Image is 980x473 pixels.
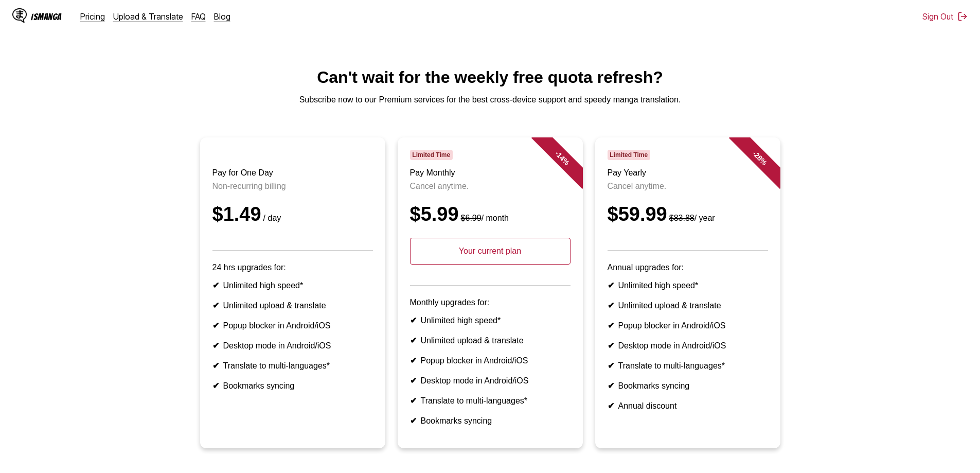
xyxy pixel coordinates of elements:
[31,12,62,22] div: IsManga
[212,301,219,310] b: ✔
[8,68,972,87] h1: Can't wait for the weekly free quota refresh?
[113,11,183,22] a: Upload & Translate
[212,341,219,350] b: ✔
[608,321,614,330] b: ✔
[410,298,571,307] p: Monthly upgrades for:
[608,401,614,410] b: ✔
[212,381,219,390] b: ✔
[212,341,373,351] li: Desktop mode in Android/iOS
[669,214,694,222] s: $83.88
[410,356,571,365] li: Popup blocker in Android/iOS
[212,263,373,272] p: 24 hrs upgrades for:
[608,263,768,272] p: Annual upgrades for:
[410,168,571,178] h3: Pay Monthly
[608,281,614,290] b: ✔
[608,150,650,160] span: Limited Time
[410,316,417,325] b: ✔
[461,214,482,222] s: $6.99
[459,214,509,222] small: / month
[410,336,571,345] li: Unlimited upload & translate
[212,203,373,225] div: $1.49
[608,361,768,371] li: Translate to multi-languages*
[214,11,230,22] a: Blog
[608,301,768,310] li: Unlimited upload & translate
[12,8,80,25] a: IsManga LogoIsManga
[957,11,968,22] img: Sign out
[608,168,768,178] h3: Pay Yearly
[8,95,972,104] p: Subscribe now to our Premium services for the best cross-device support and speedy manga translat...
[608,381,614,390] b: ✔
[261,214,281,222] small: / day
[608,381,768,391] li: Bookmarks syncing
[12,8,27,23] img: IsManga Logo
[608,401,768,411] li: Annual discount
[410,416,571,426] li: Bookmarks syncing
[212,301,373,310] li: Unlimited upload & translate
[410,416,417,425] b: ✔
[608,341,768,351] li: Desktop mode in Android/iOS
[212,281,373,290] li: Unlimited high speed*
[410,356,417,365] b: ✔
[212,321,373,330] li: Popup blocker in Android/iOS
[191,11,206,22] a: FAQ
[212,381,373,391] li: Bookmarks syncing
[410,376,417,385] b: ✔
[212,281,219,290] b: ✔
[410,376,571,386] li: Desktop mode in Android/iOS
[410,182,571,191] p: Cancel anytime.
[531,127,593,189] div: - 14 %
[922,11,968,22] button: Sign Out
[608,301,614,310] b: ✔
[80,11,105,22] a: Pricing
[212,361,373,371] li: Translate to multi-languages*
[608,281,768,290] li: Unlimited high speed*
[410,396,417,405] b: ✔
[212,182,373,191] p: Non-recurring billing
[410,238,571,265] p: Your current plan
[410,336,417,345] b: ✔
[410,203,571,225] div: $5.99
[410,316,571,325] li: Unlimited high speed*
[410,396,571,406] li: Translate to multi-languages*
[608,182,768,191] p: Cancel anytime.
[728,127,790,189] div: - 28 %
[608,341,614,350] b: ✔
[608,203,768,225] div: $59.99
[212,361,219,370] b: ✔
[667,214,715,222] small: / year
[212,321,219,330] b: ✔
[608,361,614,370] b: ✔
[608,321,768,330] li: Popup blocker in Android/iOS
[410,150,453,160] span: Limited Time
[212,168,373,178] h3: Pay for One Day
